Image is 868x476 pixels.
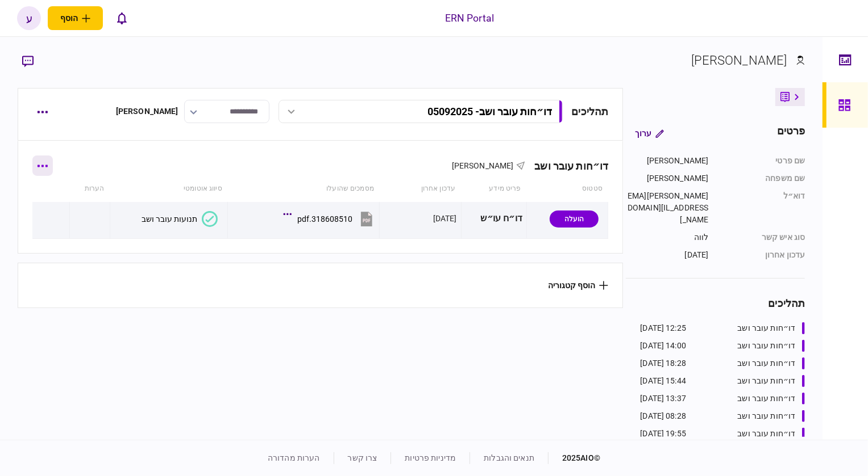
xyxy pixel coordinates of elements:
div: תנועות עובר ושב [142,214,197,224]
th: סיווג אוטומטי [110,176,228,202]
div: דו״חות עובר ושב [525,160,608,172]
button: ערוך [626,123,673,144]
button: פתח רשימת התראות [110,6,134,30]
div: © 2025 AIO [548,452,600,464]
button: ע [17,6,41,30]
a: צרו קשר [348,453,377,462]
div: דוא״ל [720,190,805,226]
th: עדכון אחרון [380,176,461,202]
div: דו״חות עובר ושב [737,340,795,352]
th: מסמכים שהועלו [228,176,380,202]
div: לווה [626,231,708,243]
a: דו״חות עובר ושב19:55 [DATE] [640,428,805,440]
div: דו״חות עובר ושב [737,322,795,334]
div: דו״חות עובר ושב [737,393,795,405]
div: 12:25 [DATE] [640,322,686,334]
div: 13:37 [DATE] [640,393,686,405]
div: [PERSON_NAME][EMAIL_ADDRESS][DOMAIN_NAME] [626,190,708,226]
a: תנאים והגבלות [484,453,534,462]
div: 318608510.pdf [297,214,352,224]
div: פרטים [777,123,805,144]
button: פתח תפריט להוספת לקוח [48,6,103,30]
a: דו״חות עובר ושב13:37 [DATE] [640,393,805,405]
div: דו״חות עובר ושב [737,375,795,387]
div: דו״ח עו״ש [466,206,522,231]
div: 14:00 [DATE] [640,340,686,352]
div: [PERSON_NAME] [626,172,708,184]
div: [PERSON_NAME] [691,51,787,70]
div: תהליכים [572,104,609,119]
div: תהליכים [626,296,805,311]
div: סוג איש קשר [720,231,805,243]
div: [PERSON_NAME] [626,155,708,167]
a: דו״חות עובר ושב14:00 [DATE] [640,340,805,352]
th: פריט מידע [461,176,526,202]
th: סטטוס [527,176,608,202]
button: 318608510.pdf [286,206,375,231]
a: דו״חות עובר ושב08:28 [DATE] [640,410,805,422]
div: 15:44 [DATE] [640,375,686,387]
div: עדכון אחרון [720,249,805,261]
div: הועלה [550,210,599,228]
a: דו״חות עובר ושב12:25 [DATE] [640,322,805,334]
a: דו״חות עובר ושב15:44 [DATE] [640,375,805,387]
a: דו״חות עובר ושב18:28 [DATE] [640,357,805,369]
div: 19:55 [DATE] [640,428,686,440]
div: 18:28 [DATE] [640,357,686,369]
a: מדיניות פרטיות [405,453,456,462]
div: שם משפחה [720,172,805,184]
div: ERN Portal [445,11,494,26]
div: [DATE] [433,213,457,224]
span: [PERSON_NAME] [452,161,514,170]
button: הוסף קטגוריה [548,281,608,290]
div: שם פרטי [720,155,805,167]
a: הערות מהדורה [268,453,320,462]
button: דו״חות עובר ושב- 05092025 [279,100,563,123]
div: דו״חות עובר ושב - 05092025 [428,106,553,117]
th: הערות [69,176,110,202]
div: [PERSON_NAME] [116,106,178,117]
div: דו״חות עובר ושב [737,428,795,440]
button: תנועות עובר ושב [142,211,218,227]
div: דו״חות עובר ושב [737,357,795,369]
div: [DATE] [626,249,708,261]
div: דו״חות עובר ושב [737,410,795,422]
div: 08:28 [DATE] [640,410,686,422]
